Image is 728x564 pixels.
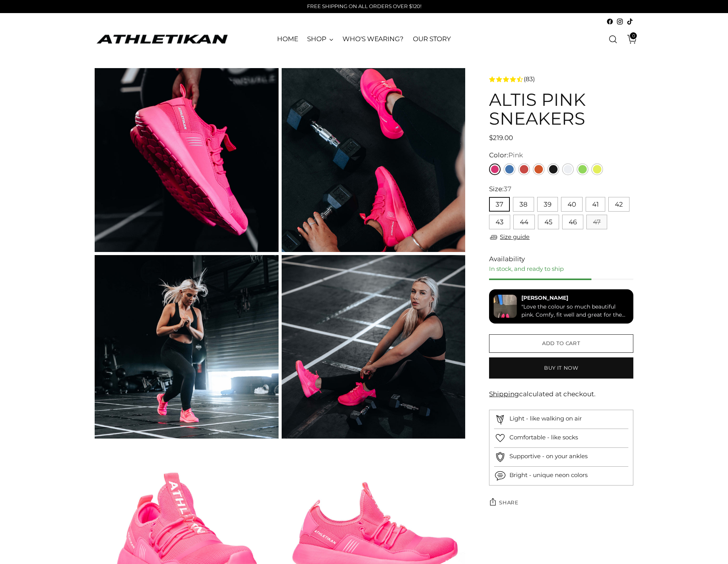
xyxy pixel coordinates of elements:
span: Add to cart [542,340,580,347]
a: Yellow [591,164,603,175]
p: Light - like walking on air [509,414,582,423]
a: Black [548,164,559,175]
p: Supportive - on your ankles [509,452,588,461]
a: HOME [277,31,298,48]
span: Availability [489,254,525,264]
p: Bright - unique neon colors [509,471,588,480]
button: 39 [537,197,558,212]
p: FREE SHIPPING ON ALL ORDERS OVER $120! [307,3,421,10]
button: Add to cart [489,334,633,353]
button: 46 [562,215,583,229]
span: In stock, and ready to ship [489,265,564,272]
a: Size guide [489,232,529,242]
span: (83) [524,75,535,84]
a: Blue [504,164,515,175]
a: Pink [489,164,501,175]
a: WHO'S WEARING? [342,31,404,48]
a: SHOP [307,31,333,48]
button: 44 [513,215,535,229]
button: 43 [489,215,510,229]
a: Shipping [489,390,519,398]
button: 38 [513,197,534,212]
p: Comfortable - like socks [509,433,578,442]
span: 0 [630,32,637,39]
span: $219.00 [489,134,513,142]
label: Size: [489,184,511,194]
a: Green [577,164,588,175]
span: 37 [504,185,511,193]
a: Orange [533,164,544,175]
img: ALTIS Pink Sneakers [282,68,466,252]
button: 42 [608,197,629,212]
div: calculated at checkout. [489,389,633,399]
button: 40 [561,197,583,212]
button: 47 [586,215,607,229]
h1: ALTIS Pink Sneakers [489,90,633,128]
button: Buy it now [489,357,633,379]
label: Color: [489,150,523,160]
a: Open cart modal [621,32,637,47]
a: White [562,164,574,175]
a: ATHLETIKAN [95,33,229,45]
a: OUR STORY [413,31,451,48]
a: Red [518,164,530,175]
button: 37 [489,197,510,212]
button: 45 [538,215,559,229]
img: ALTIS Pink Sneakers [95,68,279,252]
img: ALTIS Pink Sneakers [95,255,279,439]
a: 4.3 rating (83 votes) [489,74,633,84]
button: 41 [586,197,605,212]
a: Open search modal [605,32,621,47]
button: Share [489,495,518,510]
span: Pink [508,151,523,159]
img: ALTIS Pink Sneakers [282,255,466,439]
